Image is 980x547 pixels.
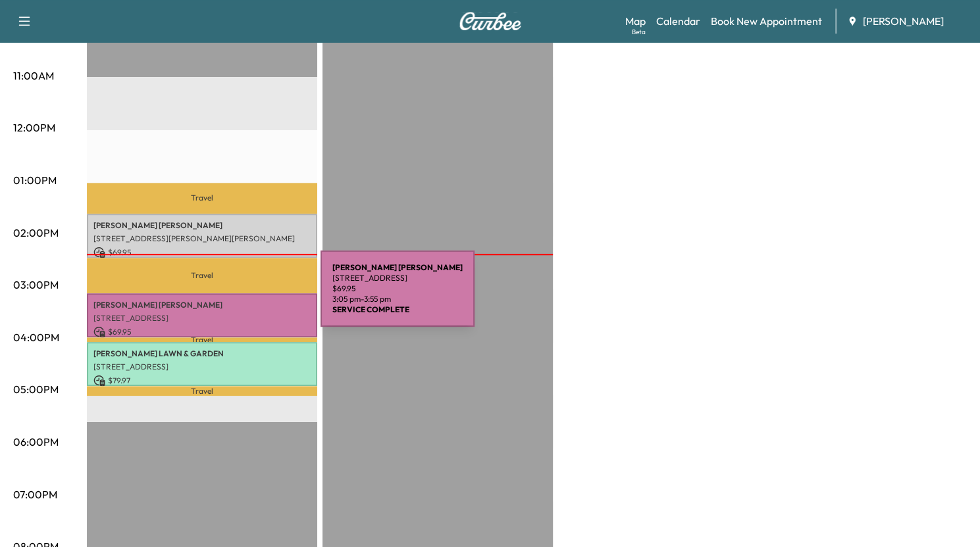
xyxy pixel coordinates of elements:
p: 05:00PM [13,381,59,397]
p: Travel [87,183,317,214]
a: Book New Appointment [711,13,822,29]
p: Travel [87,258,317,293]
p: 06:00PM [13,434,59,450]
p: [PERSON_NAME] [PERSON_NAME] [93,300,311,310]
p: $ 69.95 [93,326,311,338]
p: [STREET_ADDRESS] [93,313,311,323]
p: 03:00PM [13,277,59,293]
p: [PERSON_NAME] [PERSON_NAME] [93,220,311,231]
span: [PERSON_NAME] [863,13,944,29]
p: Travel [87,386,317,396]
p: Travel [87,337,317,342]
p: 04:00PM [13,329,59,345]
a: Calendar [656,13,700,29]
p: [STREET_ADDRESS] [93,362,311,372]
p: [STREET_ADDRESS][PERSON_NAME][PERSON_NAME] [93,233,311,244]
p: 01:00PM [13,172,57,188]
a: MapBeta [625,13,646,29]
div: Beta [632,27,646,37]
p: 11:00AM [13,68,54,83]
p: $ 79.97 [93,375,311,387]
p: 07:00PM [13,487,57,502]
p: 12:00PM [13,120,55,135]
p: [PERSON_NAME] LAWN & GARDEN [93,348,311,359]
p: $ 69.95 [93,247,311,258]
img: Curbee Logo [459,12,522,30]
p: 02:00PM [13,225,59,241]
